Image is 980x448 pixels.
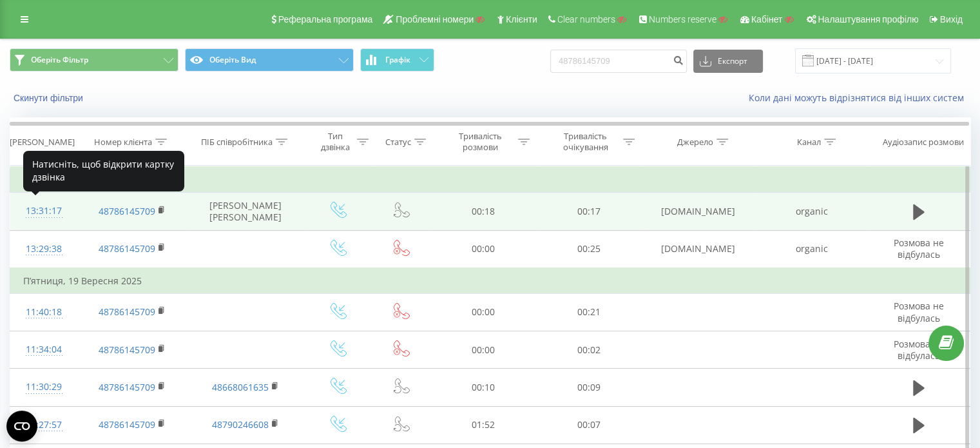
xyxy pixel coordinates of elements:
[557,14,615,24] span: Clear numbers
[94,137,152,148] div: Номер клієнта
[536,293,641,331] td: 00:21
[641,230,754,268] td: [DOMAIN_NAME]
[99,242,155,255] a: 48786145709
[23,413,64,438] div: 11:27:57
[185,48,354,72] button: Оберіть Вид
[751,14,783,24] span: Кабінет
[536,406,641,443] td: 00:07
[677,137,713,148] div: Джерело
[431,193,536,230] td: 00:18
[894,300,944,324] span: Розмова не відбулась
[10,268,970,294] td: П’ятниця, 19 Вересня 2025
[693,50,763,73] button: Експорт
[23,337,64,362] div: 11:34:04
[10,167,970,193] td: Вчора
[6,411,37,442] button: Open CMP widget
[550,50,687,73] input: Пошук за номером
[431,230,536,268] td: 00:00
[446,131,515,153] div: Тривалість розмови
[99,306,155,318] a: 48786145709
[316,131,354,153] div: Тип дзвінка
[278,14,373,24] span: Реферальна програма
[385,55,410,64] span: Графік
[894,237,944,260] span: Розмова не відбулась
[641,193,754,230] td: [DOMAIN_NAME]
[10,92,90,104] button: Скинути фільтри
[10,137,75,148] div: [PERSON_NAME]
[431,406,536,443] td: 01:52
[749,92,970,104] a: Коли дані можуть відрізнятися вiд інших систем
[212,381,269,393] a: 48668061635
[99,205,155,217] a: 48786145709
[431,293,536,331] td: 00:00
[360,48,434,72] button: Графік
[818,14,918,24] span: Налаштування профілю
[23,375,64,400] div: 11:30:29
[23,199,64,224] div: 13:31:17
[99,418,155,431] a: 48786145709
[894,338,944,362] span: Розмова не відбулась
[883,137,964,148] div: Аудіозапис розмови
[755,193,869,230] td: organic
[506,14,537,24] span: Клієнти
[940,14,963,24] span: Вихід
[431,331,536,369] td: 00:00
[551,131,620,153] div: Тривалість очікування
[187,193,305,230] td: [PERSON_NAME] [PERSON_NAME]
[99,381,155,393] a: 48786145709
[536,230,641,268] td: 00:25
[23,300,64,325] div: 11:40:18
[99,344,155,356] a: 48786145709
[755,230,869,268] td: organic
[31,55,88,65] span: Оберіть Фільтр
[536,193,641,230] td: 00:17
[536,369,641,406] td: 00:09
[396,14,474,24] span: Проблемні номери
[10,48,178,72] button: Оберіть Фільтр
[649,14,716,24] span: Numbers reserve
[385,137,411,148] div: Статус
[797,137,821,148] div: Канал
[212,418,269,431] a: 48790246608
[536,331,641,369] td: 00:02
[201,137,273,148] div: ПІБ співробітника
[431,369,536,406] td: 00:10
[23,237,64,262] div: 13:29:38
[23,151,184,191] div: Натисніть, щоб відкрити картку дзвінка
